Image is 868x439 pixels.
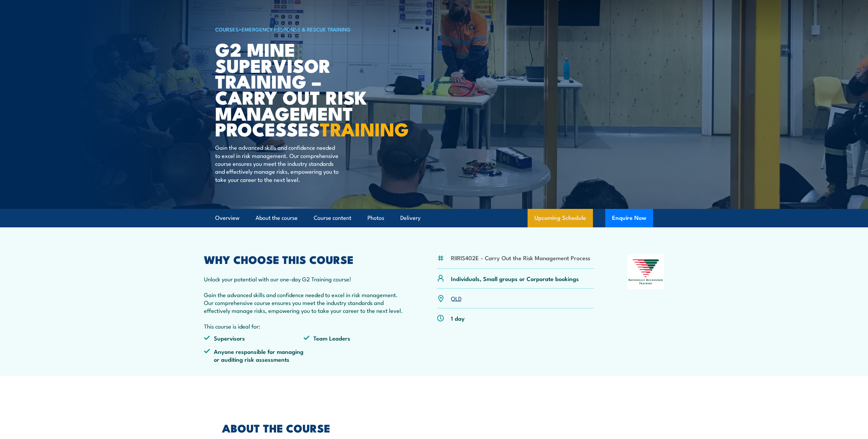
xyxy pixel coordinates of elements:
[204,347,304,363] li: Anyone responsible for managing or auditing risk assessments
[215,143,340,183] p: Gain the advanced skills and confidence needed to excel in risk management. Our comprehensive cou...
[215,209,239,227] a: Overview
[451,275,579,282] p: Individuals, Small groups or Corporate bookings
[400,209,420,227] a: Delivery
[204,275,404,283] p: Unlock your potential with our one-day G2 Training course!
[204,334,304,342] li: Supervisors
[303,334,403,342] li: Team Leaders
[204,322,404,330] p: This course is ideal for:
[367,209,384,227] a: Photos
[242,25,351,33] a: Emergency Response & Rescue Training
[256,209,298,227] a: About the course
[222,423,403,433] h2: ABOUT THE COURSE
[215,25,238,33] a: COURSES
[320,114,409,143] strong: TRAINING
[204,291,404,315] p: Gain the advanced skills and confidence needed to excel in risk management. Our comprehensive cou...
[204,254,404,264] h2: WHY CHOOSE THIS COURSE
[215,25,384,33] h6: >
[627,254,664,289] img: Nationally Recognised Training logo.
[605,209,653,227] button: Enquire Now
[528,209,593,227] a: Upcoming Schedule
[314,209,351,227] a: Course content
[451,294,462,302] a: QLD
[451,314,465,322] p: 1 day
[215,41,384,137] h1: G2 Mine Supervisor Training – Carry Out Risk Management Processes
[451,254,590,262] li: RIIRIS402E - Carry Out the Risk Management Process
